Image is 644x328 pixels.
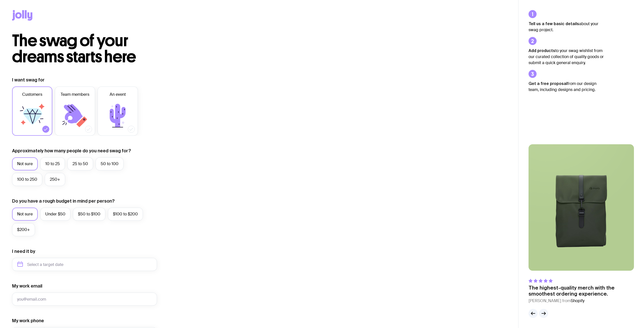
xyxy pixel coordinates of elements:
span: An event [110,91,126,98]
label: $200+ [12,223,35,236]
label: 50 to 100 [96,157,124,170]
label: 250+ [45,173,65,186]
label: Do you have a rough budget in mind per person? [12,198,115,204]
label: $50 to $100 [73,208,105,221]
span: Team members [61,91,89,98]
label: $100 to $200 [108,208,143,221]
label: Approximately how many people do you need swag for? [12,148,131,154]
span: The swag of your dreams starts here [12,31,136,67]
label: My work email [12,283,42,289]
p: about your swag project. [529,21,604,33]
p: from our design team, including designs and pricing. [529,80,604,93]
input: you@email.com [12,293,157,306]
label: 100 to 250 [12,173,42,186]
span: Shopify [571,298,584,303]
label: Not sure [12,208,38,221]
span: Customers [22,91,42,98]
cite: [PERSON_NAME] from [529,298,634,304]
label: 10 to 25 [40,157,65,170]
label: Under $50 [40,208,70,221]
strong: Tell us a few basic details [529,21,579,26]
label: Not sure [12,157,38,170]
label: 25 to 50 [67,157,93,170]
label: I want swag for [12,77,45,83]
p: The highest-quality merch with the smoothest ordering experience. [529,285,634,297]
strong: Get a free proposal [529,81,567,86]
strong: Add products [529,48,555,53]
label: I need it by [12,248,35,254]
p: to your swag wishlist from our curated collection of quality goods or submit a quick general enqu... [529,48,604,66]
label: My work phone [12,318,44,324]
input: Select a target date [12,258,157,271]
